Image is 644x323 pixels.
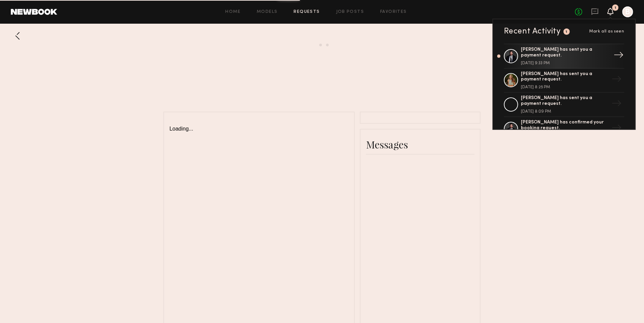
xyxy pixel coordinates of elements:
div: [PERSON_NAME] has sent you a payment request. [521,71,609,83]
div: 1 [615,6,616,10]
a: [PERSON_NAME] has confirmed your booking request.→ [504,117,624,141]
div: [DATE] 8:25 PM [521,85,609,89]
div: [DATE] 8:09 PM [521,110,609,114]
a: [PERSON_NAME] has sent you a payment request.[DATE] 9:33 PM→ [504,44,624,69]
a: Job Posts [336,10,364,14]
div: [PERSON_NAME] has confirmed your booking request. [521,120,609,131]
div: [PERSON_NAME] has sent you a payment request. [521,95,609,107]
div: [PERSON_NAME] has sent you a payment request. [521,47,609,59]
div: Messages [366,138,475,151]
a: [PERSON_NAME] has sent you a payment request.[DATE] 8:25 PM→ [504,69,624,93]
a: [PERSON_NAME] has sent you a payment request.[DATE] 8:09 PM→ [504,93,624,117]
div: [DATE] 9:33 PM [521,61,609,65]
div: → [609,96,624,113]
a: Requests [294,10,320,14]
a: Favorites [380,10,407,14]
a: Models [257,10,277,14]
div: → [609,120,624,138]
div: Recent Activity [504,27,561,36]
div: → [611,47,626,65]
a: Home [226,10,241,14]
span: Mark all as seen [589,29,624,33]
a: B [622,6,633,17]
div: → [609,71,624,89]
div: Loading... [169,118,349,132]
div: 1 [566,30,568,34]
